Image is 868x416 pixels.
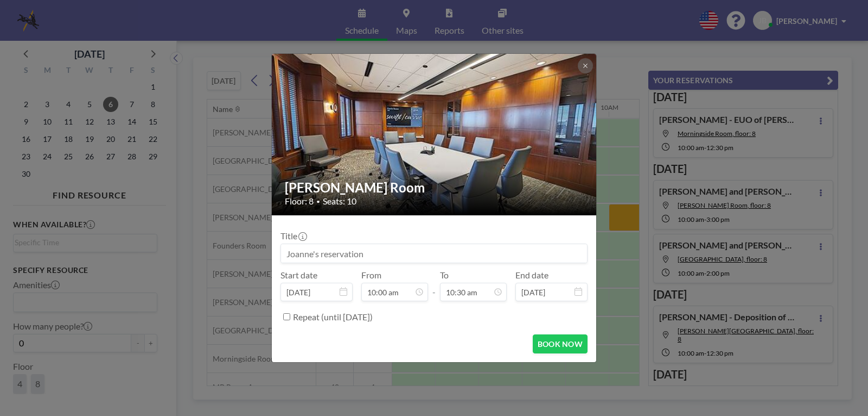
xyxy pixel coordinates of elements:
label: Title [280,231,306,241]
label: End date [515,270,548,281]
span: • [316,197,320,206]
label: From [361,270,381,281]
label: Start date [280,270,317,281]
img: 537.jpg [272,12,597,257]
button: BOOK NOW [533,334,588,353]
h2: [PERSON_NAME] Room [285,179,584,196]
span: Floor: 8 [285,196,314,207]
label: Repeat (until [DATE]) [293,312,373,322]
input: Joanne's reservation [281,244,587,263]
span: - [432,274,436,297]
span: Seats: 10 [323,196,356,207]
label: To [440,270,449,281]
